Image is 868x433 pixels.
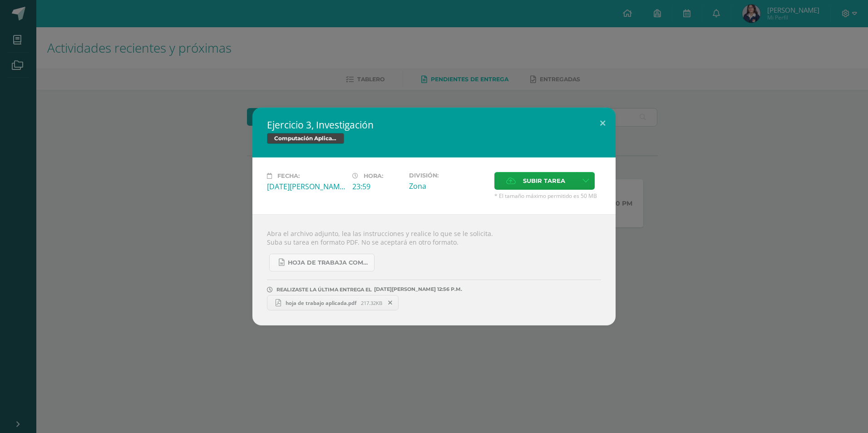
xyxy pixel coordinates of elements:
[409,181,487,191] div: Zona
[267,133,344,144] span: Computación Aplicada
[281,300,361,306] span: hoja de trabajo aplicada.pdf
[267,182,345,192] div: [DATE][PERSON_NAME]
[267,295,399,310] a: hoja de trabajo aplicada.pdf 217.32KB
[523,172,565,189] span: Subir tarea
[352,182,402,192] div: 23:59
[267,118,601,131] h2: Ejercicio 3, Investigación
[372,289,462,290] span: [DATE][PERSON_NAME] 12:56 P.M.
[269,254,375,271] a: Hoja de trabaja Compu Aplicada.docx
[409,172,487,179] label: División:
[590,108,616,138] button: Close (Esc)
[494,192,601,200] span: * El tamaño máximo permitido es 50 MB
[361,300,382,306] span: 217.32KB
[252,214,616,325] div: Abra el archivo adjunto, lea las instrucciones y realice lo que se le solicita. Suba su tarea en ...
[276,286,372,293] span: REALIZASTE LA ÚLTIMA ENTREGA EL
[277,172,300,179] span: Fecha:
[288,259,370,266] span: Hoja de trabaja Compu Aplicada.docx
[383,298,398,308] span: Remover entrega
[364,172,383,179] span: Hora:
